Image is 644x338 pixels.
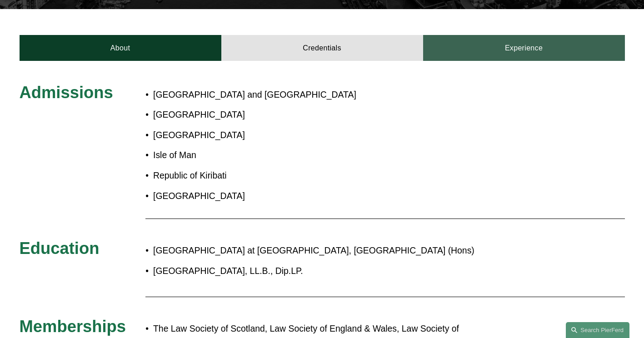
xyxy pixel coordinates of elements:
[221,35,423,61] a: Credentials
[153,127,373,143] p: [GEOGRAPHIC_DATA]
[153,147,373,163] p: Isle of Man
[20,239,100,258] span: Education
[153,188,373,204] p: [GEOGRAPHIC_DATA]
[153,87,373,103] p: [GEOGRAPHIC_DATA] and [GEOGRAPHIC_DATA]
[153,243,549,258] p: [GEOGRAPHIC_DATA] at [GEOGRAPHIC_DATA], [GEOGRAPHIC_DATA] (Hons)
[20,83,113,102] span: Admissions
[153,263,549,279] p: [GEOGRAPHIC_DATA], LL.B., Dip.LP.
[153,107,373,123] p: [GEOGRAPHIC_DATA]
[566,322,629,338] a: Search this site
[423,35,625,61] a: Experience
[20,35,221,61] a: About
[20,317,126,336] span: Memberships
[153,168,373,184] p: Republic of Kiribati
